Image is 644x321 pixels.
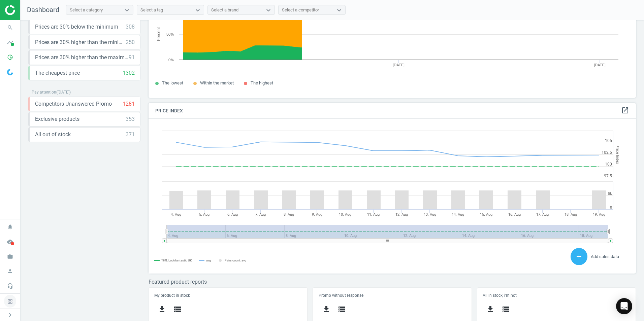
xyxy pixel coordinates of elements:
[4,220,17,233] i: notifications
[4,51,17,64] i: pie_chart_outlined
[282,7,319,13] div: Select a competitor
[7,69,13,75] img: wGWNvw8QSZomAAAAABJRU5ErkJggg==
[424,212,436,217] tspan: 13. Aug
[4,265,17,278] i: person
[498,301,514,317] button: storage
[604,174,612,178] text: 97.5
[319,293,466,298] h5: Promo without response
[35,100,112,108] span: Competitors Unanswered Promo
[126,23,135,31] div: 308
[126,39,135,46] div: 250
[227,212,238,217] tspan: 6. Aug
[199,212,210,217] tspan: 5. Aug
[565,212,577,217] tspan: 18. Aug
[339,212,351,217] tspan: 10. Aug
[56,90,71,95] span: ( [DATE] )
[170,301,185,317] button: storage
[70,7,103,13] div: Select a category
[483,301,498,317] button: get_app
[156,27,161,41] tspan: Percent
[149,103,636,119] h4: Price Index
[123,100,135,108] div: 1281
[486,305,494,313] i: get_app
[621,106,629,114] i: open_in_new
[605,162,612,167] text: 100
[312,212,322,217] tspan: 9. Aug
[162,80,183,85] span: The lowest
[171,212,181,217] tspan: 4. Aug
[367,212,380,217] tspan: 11. Aug
[4,235,17,248] i: cloud_done
[35,69,80,77] span: The cheapest price
[322,305,330,313] i: get_app
[32,90,56,95] span: Pay attention
[5,5,53,15] img: ajHJNr6hYgQAAAAASUVORK5CYII=
[6,311,14,319] i: chevron_right
[602,150,612,155] text: 102.5
[338,305,346,313] i: storage
[4,280,17,292] i: headset_mic
[126,131,135,138] div: 371
[2,311,19,319] button: chevron_right
[616,298,632,314] div: Open Intercom Messenger
[284,212,294,217] tspan: 8. Aug
[4,36,17,49] i: timeline
[35,54,129,61] span: Prices are 30% higher than the maximal
[149,279,636,285] h3: Featured product reports
[129,54,135,61] div: 91
[452,212,464,217] tspan: 14. Aug
[225,259,246,262] tspan: Pairs count: avg
[35,131,71,138] span: All out of stock
[35,115,79,123] span: Exclusive products
[536,212,549,217] tspan: 17. Aug
[575,252,583,260] i: add
[161,259,192,262] tspan: THG. Lookfantastic UK
[255,212,266,217] tspan: 7. Aug
[593,212,605,217] tspan: 19. Aug
[200,80,234,85] span: Within the market
[154,301,170,317] button: get_app
[621,106,629,115] a: open_in_new
[502,305,510,313] i: storage
[615,145,620,164] tspan: Price Index
[4,250,17,263] i: work
[154,293,302,298] h5: My product in stock
[483,293,630,298] h5: All in stock, i'm not
[605,138,612,143] text: 105
[35,23,118,31] span: Prices are 30% below the minimum
[173,305,182,313] i: storage
[594,63,606,67] tspan: [DATE]
[27,6,59,14] span: Dashboard
[591,254,619,259] span: Add sales data
[35,39,126,46] span: Prices are 30% higher than the minimum
[168,58,174,62] text: 0%
[158,305,166,313] i: get_app
[393,63,405,67] tspan: [DATE]
[140,7,163,13] div: Select a tag
[123,69,135,77] div: 1302
[126,115,135,123] div: 353
[508,212,521,217] tspan: 16. Aug
[395,212,408,217] tspan: 12. Aug
[206,259,211,262] tspan: avg
[571,248,587,265] button: add
[319,301,334,317] button: get_app
[211,7,238,13] div: Select a brand
[4,21,17,34] i: search
[251,80,273,85] span: The highest
[480,212,492,217] tspan: 15. Aug
[610,205,612,210] text: 0
[166,32,174,36] text: 50%
[608,191,612,196] text: 5k
[334,301,350,317] button: storage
